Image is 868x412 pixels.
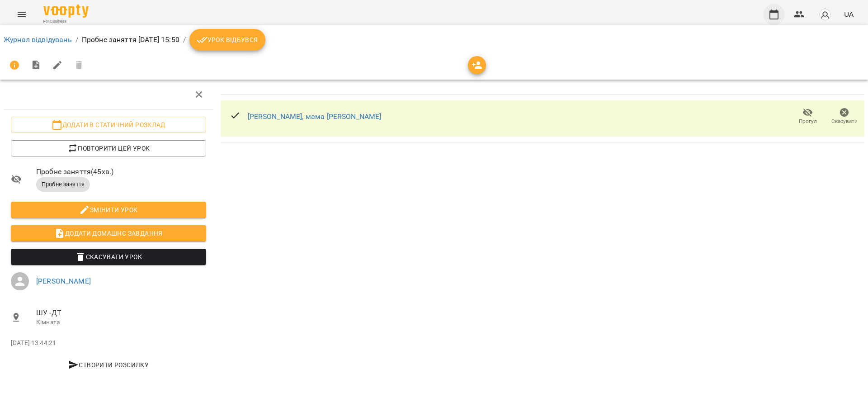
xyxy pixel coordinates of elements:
[840,6,857,23] button: UA
[183,34,186,45] li: /
[36,166,206,177] span: Пробне заняття ( 45 хв. )
[82,34,179,45] p: Пробне заняття [DATE] 15:50
[844,9,854,19] span: UA
[819,8,831,21] img: avatar_s.png
[789,104,826,129] button: Прогул
[831,118,858,125] span: Скасувати
[14,360,203,370] span: Створити розсилку
[18,143,199,154] span: Повторити цей урок
[43,5,89,18] img: Voopty Logo
[36,277,91,285] a: [PERSON_NAME]
[11,249,206,265] button: Скасувати Урок
[799,118,817,125] span: Прогул
[36,318,206,327] p: Кімната
[189,29,265,51] button: Урок відбувся
[248,112,382,121] a: [PERSON_NAME], мама [PERSON_NAME]
[11,202,206,218] button: Змінити урок
[197,34,258,45] span: Урок відбувся
[18,251,199,262] span: Скасувати Урок
[11,357,206,373] button: Створити розсилку
[4,29,864,51] nav: breadcrumb
[11,4,33,25] button: Menu
[75,34,78,45] li: /
[36,180,90,189] span: Пробне заняття
[36,308,206,318] span: ШУ -ДТ
[4,35,72,44] a: Журнал відвідувань
[11,225,206,242] button: Додати домашнє завдання
[826,104,863,129] button: Скасувати
[11,117,206,133] button: Додати в статичний розклад
[18,119,199,130] span: Додати в статичний розклад
[43,19,89,24] span: For Business
[11,339,206,348] p: [DATE] 13:44:21
[18,204,199,215] span: Змінити урок
[11,140,206,156] button: Повторити цей урок
[18,228,199,239] span: Додати домашнє завдання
